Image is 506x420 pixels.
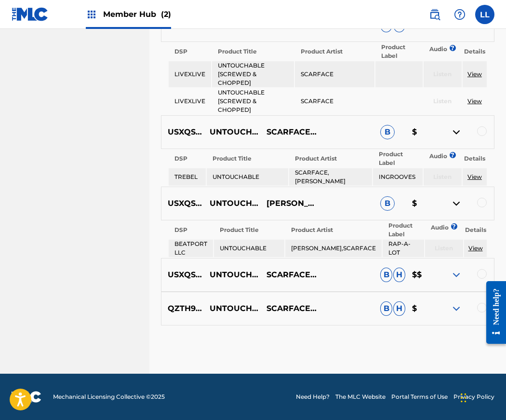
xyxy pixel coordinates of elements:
th: Product Label [373,150,423,167]
img: help [454,9,466,20]
th: Details [463,43,487,60]
iframe: Resource Center [479,273,506,351]
td: UNTOUCHABLE [207,168,289,186]
img: contract [451,198,462,209]
th: Details [464,221,487,239]
p: USXQS2333975 [161,198,203,209]
span: H [393,301,405,316]
th: Details [463,150,487,167]
td: LIVEXLIVE [169,61,211,87]
th: Product Title [214,221,284,239]
p: SCARFACE,[PERSON_NAME] [260,126,317,138]
td: SCARFACE [295,88,374,114]
iframe: Chat Widget [458,374,506,420]
p: Listen [424,173,462,181]
a: Privacy Policy [453,393,494,401]
a: View [467,97,482,105]
p: SCARFACE FEAT. [PERSON_NAME] [260,269,317,281]
span: ? [454,223,454,230]
p: UNTOUCHABLE [203,269,260,281]
img: Top Rightsholders [86,9,97,20]
p: Listen [425,244,463,253]
p: SCARFACE [PERSON_NAME] BEATS [260,303,317,314]
img: contract [451,126,462,138]
p: UNTOUCHABLE [203,126,260,138]
th: Product Artist [289,150,372,167]
p: Listen [424,70,462,79]
a: View [468,244,483,252]
td: INGROOVES [373,168,423,186]
td: SCARFACE,[PERSON_NAME] [289,168,372,186]
a: The MLC Website [335,393,386,401]
p: [PERSON_NAME],SCARFACE [260,198,317,209]
th: Product Title [212,43,294,60]
td: SCARFACE [295,61,374,87]
th: Product Title [207,150,289,167]
p: Audio [425,223,437,232]
a: View [467,173,482,180]
div: Help [450,5,469,24]
p: $ [405,198,437,209]
a: View [467,70,482,78]
th: Product Label [375,43,423,60]
p: QZTH92253906 [161,303,203,314]
img: expand [451,303,462,314]
p: $ [405,126,437,138]
th: DSP [169,221,213,239]
p: USXQS2333975 [161,126,203,138]
td: UNTOUCHABLE [SCREWED & CHOPPED] [212,88,294,114]
span: ? [453,152,453,158]
a: Public Search [425,5,444,24]
img: search [429,9,440,20]
a: Need Help? [296,393,330,401]
p: $ [405,303,437,314]
span: Member Hub [103,9,171,20]
img: logo [12,391,41,403]
td: BEATPORT LLC [169,240,213,257]
span: H [393,268,405,282]
th: Product Artist [285,221,382,239]
span: B [380,301,392,316]
a: Portal Terms of Use [391,393,448,401]
td: [PERSON_NAME],SCARFACE [285,240,382,257]
span: B [380,268,392,282]
td: UNTOUCHABLE [214,240,284,257]
img: expand [451,269,462,281]
td: RAP-A-LOT [383,240,424,257]
span: ? [453,45,453,51]
p: Audio [424,152,435,161]
p: Audio [424,45,435,54]
td: TREBEL [169,168,206,186]
p: Listen [424,97,462,106]
img: MLC Logo [12,7,49,21]
div: User Menu [475,5,494,24]
span: Mechanical Licensing Collective © 2025 [53,393,165,401]
div: Drag [461,383,466,412]
th: Product Artist [295,43,374,60]
span: B [380,196,395,211]
p: USXQS2333975 [161,269,203,281]
span: (2) [161,10,171,19]
td: UNTOUCHABLE [SCREWED & CHOPPED] [212,61,294,87]
td: LIVEXLIVE [169,88,211,114]
p: UNTOUCHABLE [203,198,260,209]
p: $$ [405,269,437,281]
th: DSP [169,43,211,60]
span: B [380,125,395,139]
th: Product Label [383,221,424,239]
th: DSP [169,150,206,167]
p: UNTOUCHABLE' - HIP HOP UNDERGROUND INSTRUMENTAL OLD SCHOOL TYPE BOOM BAP BEAT BASE DE RAP [203,303,260,314]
